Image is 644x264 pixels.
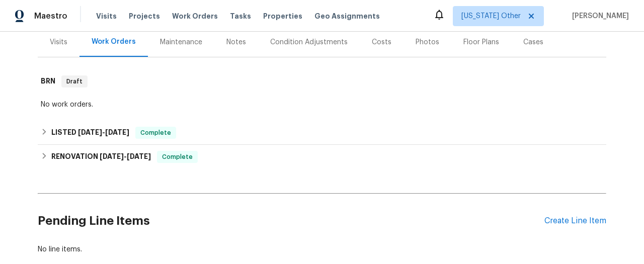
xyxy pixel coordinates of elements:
div: No work orders. [41,100,603,110]
span: Projects [129,11,160,21]
span: Draft [62,76,87,86]
div: Create Line Item [544,216,606,226]
span: Complete [158,152,197,162]
span: Visits [96,11,117,21]
div: Notes [226,37,246,47]
span: - [100,153,151,160]
div: LISTED [DATE]-[DATE]Complete [38,121,606,145]
h2: Pending Line Items [38,198,544,244]
span: [DATE] [105,129,129,136]
h6: LISTED [51,127,129,139]
div: Visits [50,37,67,47]
span: - [78,129,129,136]
span: [PERSON_NAME] [568,11,629,21]
span: [DATE] [100,153,124,160]
span: [DATE] [127,153,151,160]
h6: RENOVATION [51,151,151,163]
div: Maintenance [160,37,202,47]
div: Costs [372,37,391,47]
div: Work Orders [92,37,136,47]
div: BRN Draft [38,65,606,98]
span: Geo Assignments [314,11,380,21]
span: [DATE] [78,129,102,136]
span: Work Orders [172,11,218,21]
div: Cases [523,37,543,47]
div: No line items. [38,244,606,254]
div: Floor Plans [463,37,499,47]
div: Photos [416,37,439,47]
span: Properties [263,11,302,21]
span: Maestro [34,11,67,21]
span: Tasks [230,13,251,20]
div: Condition Adjustments [270,37,348,47]
div: RENOVATION [DATE]-[DATE]Complete [38,145,606,169]
span: [US_STATE] Other [461,11,521,21]
h6: BRN [41,75,55,87]
span: Complete [136,128,175,138]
